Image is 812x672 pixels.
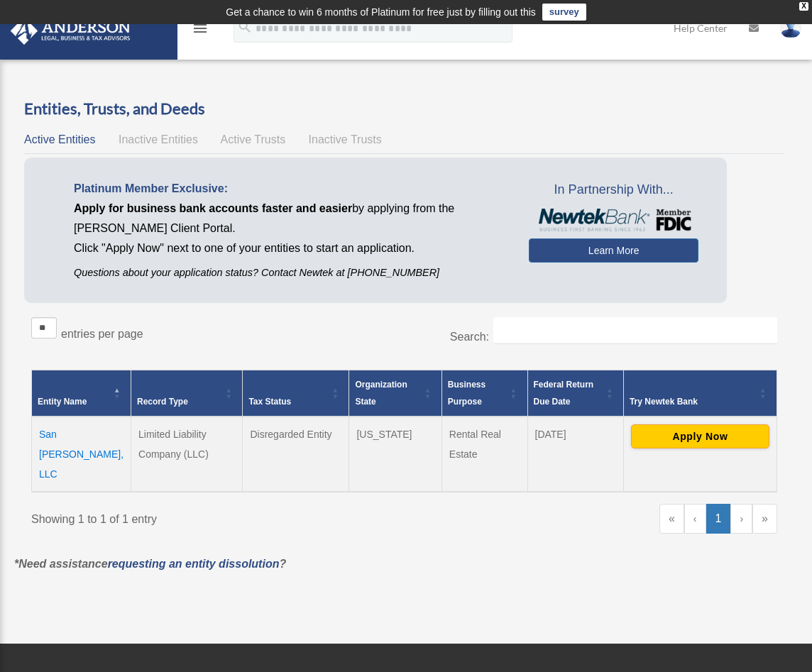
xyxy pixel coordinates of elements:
p: by applying from the [PERSON_NAME] Client Portal. [74,199,507,238]
button: Apply Now [631,424,769,448]
a: Previous [684,504,706,534]
h3: Entities, Trusts, and Deeds [24,98,784,120]
p: Platinum Member Exclusive: [74,179,507,199]
td: Disregarded Entity [243,417,349,492]
i: menu [192,20,209,37]
div: Showing 1 to 1 of 1 entry [31,504,394,529]
span: Inactive Trusts [309,133,382,145]
div: Try Newtek Bank [630,393,755,410]
th: Entity Name: Activate to invert sorting [32,370,131,417]
label: entries per page [61,328,143,340]
a: Last [752,504,777,534]
div: close [799,2,808,11]
p: Questions about your application status? Contact Newtek at [PHONE_NUMBER] [74,264,507,282]
a: First [659,504,684,534]
span: Active Trusts [221,133,286,145]
img: User Pic [780,18,801,38]
span: Organization State [355,380,407,407]
img: Anderson Advisors Platinum Portal [6,17,135,45]
th: Business Purpose: Activate to sort [441,370,527,417]
td: Rental Real Estate [441,417,527,492]
i: search [237,19,253,35]
td: Limited Liability Company (LLC) [131,417,243,492]
th: Organization State: Activate to sort [349,370,441,417]
span: Entity Name [38,397,87,407]
td: [US_STATE] [349,417,441,492]
span: Inactive Entities [119,133,198,145]
td: [DATE] [527,417,623,492]
span: Active Entities [24,133,95,145]
span: Apply for business bank accounts faster and easier [74,202,352,214]
a: Learn More [529,238,698,263]
a: Next [730,504,752,534]
span: Federal Return Due Date [534,380,594,407]
span: Tax Status [248,397,291,407]
th: Try Newtek Bank : Activate to sort [623,370,777,417]
th: Record Type: Activate to sort [131,370,243,417]
a: survey [542,4,586,21]
th: Federal Return Due Date: Activate to sort [527,370,623,417]
span: Business Purpose [448,380,485,407]
span: In Partnership With... [529,179,698,202]
th: Tax Status: Activate to sort [243,370,349,417]
span: Record Type [137,397,188,407]
em: *Need assistance ? [14,558,286,570]
a: menu [192,25,209,37]
td: San [PERSON_NAME], LLC [32,417,131,492]
label: Search: [450,331,489,343]
a: 1 [706,504,731,534]
img: NewtekBankLogoSM.png [536,209,691,231]
p: Click "Apply Now" next to one of your entities to start an application. [74,238,507,258]
a: requesting an entity dissolution [108,558,280,570]
div: Get a chance to win 6 months of Platinum for free just by filling out this [226,4,536,21]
